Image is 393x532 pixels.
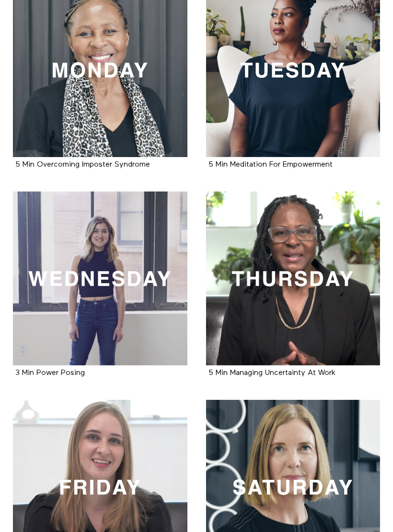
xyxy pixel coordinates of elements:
strong: 5 Min Managing Uncertainty At Work [208,369,335,377]
a: 5 Min Meditation For Empowerment [208,161,333,168]
a: 3 Min Power Posing [13,192,187,366]
a: 5 Min Managing Uncertainty At Work [206,192,381,366]
a: 5 Min Overcoming Imposter Syndrome [15,161,150,168]
a: 3 Min Power Posing [15,369,85,376]
strong: 3 Min Power Posing [15,369,85,377]
a: 5 Min Managing Uncertainty At Work [208,369,335,376]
